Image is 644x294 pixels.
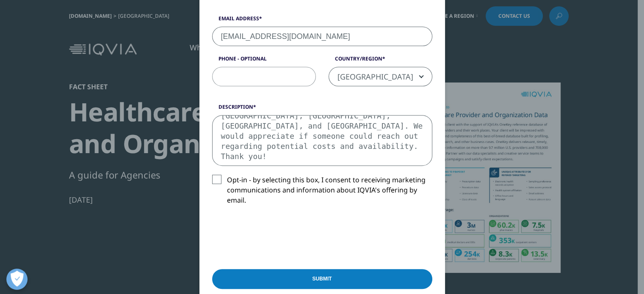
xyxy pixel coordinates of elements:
label: Phone - Optional [212,55,316,67]
label: Email Address [212,15,432,27]
label: Description [212,103,432,115]
span: United States [329,67,432,87]
span: United States [329,67,432,86]
button: Open Preferences [6,269,28,290]
iframe: reCAPTCHA [212,219,341,252]
label: Opt-in - by selecting this box, I consent to receiving marketing communications and information a... [212,175,432,210]
input: Submit [212,269,432,289]
label: Country/Region [329,55,432,67]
